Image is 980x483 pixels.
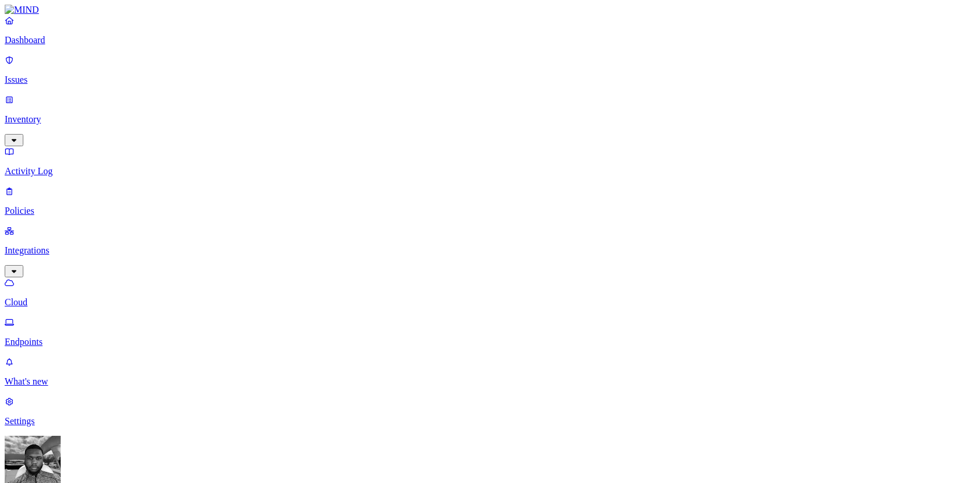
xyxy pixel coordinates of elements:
p: What's new [5,376,975,387]
p: Activity Log [5,166,975,177]
img: MIND [5,5,39,15]
a: Activity Log [5,146,975,177]
a: Inventory [5,94,975,144]
a: What's new [5,357,975,387]
a: Settings [5,396,975,426]
p: Integrations [5,245,975,256]
p: Cloud [5,297,975,308]
p: Endpoints [5,337,975,347]
a: Integrations [5,225,975,276]
p: Dashboard [5,35,975,45]
p: Settings [5,416,975,426]
a: Dashboard [5,15,975,45]
a: Issues [5,55,975,85]
p: Inventory [5,114,975,125]
a: Endpoints [5,317,975,347]
a: MIND [5,5,975,15]
p: Issues [5,75,975,85]
a: Policies [5,186,975,216]
a: Cloud [5,277,975,308]
p: Policies [5,206,975,216]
